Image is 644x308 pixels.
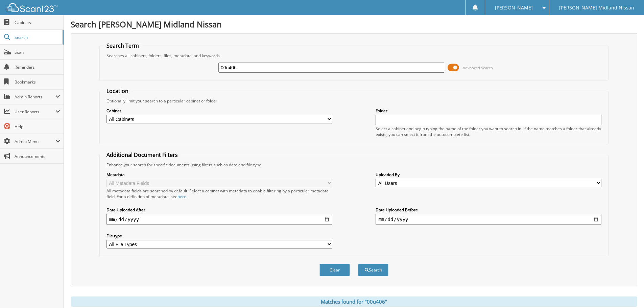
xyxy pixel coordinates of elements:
[376,126,601,137] div: Select a cabinet and begin typing the name of the folder you want to search in. If the name match...
[495,6,533,10] span: [PERSON_NAME]
[559,6,634,10] span: [PERSON_NAME] Midland Nissan
[103,151,181,159] legend: Additional Document Filters
[106,188,332,199] div: All metadata fields are searched by default. Select a cabinet with metadata to enable filtering b...
[103,42,142,49] legend: Search Term
[463,65,493,70] span: Advanced Search
[106,233,332,239] label: File type
[376,108,601,114] label: Folder
[71,19,637,30] h1: Search [PERSON_NAME] Midland Nissan
[15,20,60,25] span: Cabinets
[376,207,601,213] label: Date Uploaded Before
[103,53,605,58] div: Searches all cabinets, folders, files, metadata, and keywords
[71,297,637,307] div: Matches found for "00u406"
[376,172,601,177] label: Uploaded By
[358,264,388,276] button: Search
[15,64,60,70] span: Reminders
[376,214,601,225] input: end
[15,124,60,129] span: Help
[177,194,186,199] a: here
[15,49,60,55] span: Scan
[106,207,332,213] label: Date Uploaded After
[103,98,605,104] div: Optionally limit your search to a particular cabinet or folder
[106,214,332,225] input: start
[15,34,59,40] span: Search
[15,94,55,100] span: Admin Reports
[103,87,132,95] legend: Location
[15,79,60,85] span: Bookmarks
[319,264,350,276] button: Clear
[15,153,60,159] span: Announcements
[15,139,55,144] span: Admin Menu
[7,3,57,12] img: scan123-logo-white.svg
[106,108,332,114] label: Cabinet
[106,172,332,177] label: Metadata
[103,162,605,168] div: Enhance your search for specific documents using filters such as date and file type.
[15,109,55,115] span: User Reports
